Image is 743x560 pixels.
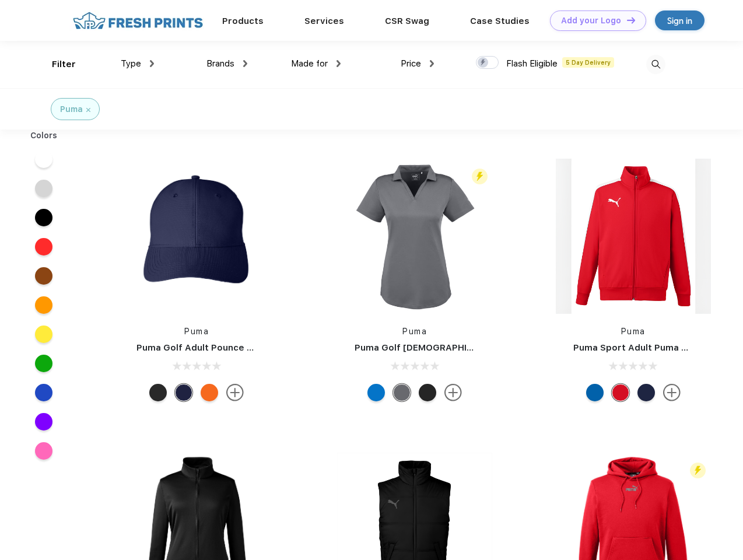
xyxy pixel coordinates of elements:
img: dropdown.png [337,60,341,67]
a: Products [222,16,264,26]
a: Sign in [655,10,705,30]
span: Price [401,58,421,69]
span: Type [121,58,141,69]
div: Peacoat [175,384,192,401]
div: High Risk Red [612,384,629,401]
img: DT [627,17,635,23]
div: Lapis Blue [586,384,604,401]
a: Services [304,16,344,26]
img: more.svg [663,384,681,401]
div: Colors [22,129,66,142]
a: Puma [621,327,646,336]
a: Puma Golf Adult Pounce Adjustable Cap [136,342,315,353]
div: Puma Black [149,384,167,401]
span: 5 Day Delivery [562,57,614,68]
div: Puma Black [419,384,436,401]
a: Puma Golf [DEMOGRAPHIC_DATA]' Icon Golf Polo [355,342,571,353]
a: Puma [184,327,209,336]
img: flash_active_toggle.svg [690,463,706,478]
div: Puma [60,103,83,116]
img: dropdown.png [430,60,434,67]
img: fo%20logo%202.webp [69,10,206,31]
div: Vibrant Orange [201,384,218,401]
div: Peacoat [637,384,655,401]
a: Puma [402,327,427,336]
span: Flash Eligible [506,58,558,69]
div: Add your Logo [561,16,621,26]
div: Sign in [667,14,692,27]
img: dropdown.png [243,60,247,67]
img: filter_cancel.svg [86,108,90,112]
img: flash_active_toggle.svg [472,169,488,184]
img: more.svg [444,384,462,401]
img: func=resize&h=266 [119,159,274,314]
div: Lapis Blue [367,384,385,401]
img: dropdown.png [150,60,154,67]
div: Filter [52,58,76,71]
img: more.svg [226,384,244,401]
img: desktop_search.svg [646,55,665,74]
img: func=resize&h=266 [337,159,492,314]
div: Quiet Shade [393,384,411,401]
span: Brands [206,58,234,69]
a: CSR Swag [385,16,429,26]
img: func=resize&h=266 [556,159,711,314]
span: Made for [291,58,328,69]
